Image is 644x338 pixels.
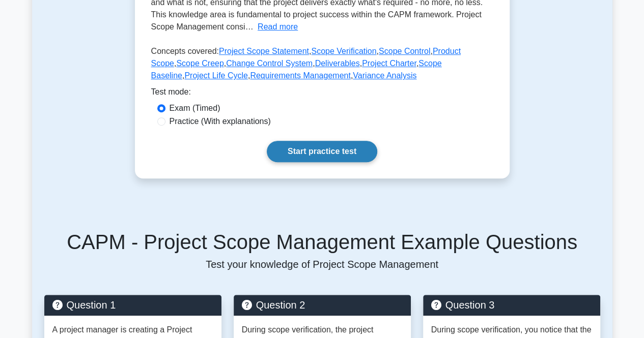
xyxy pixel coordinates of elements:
[250,71,350,80] a: Requirements Management
[184,71,248,80] a: Project Life Cycle
[267,141,377,162] a: Start practice test
[176,59,223,68] a: Scope Creep
[226,59,313,68] a: Change Control System
[242,299,403,311] h5: Question 2
[151,86,493,102] div: Test mode:
[258,21,298,33] button: Read more
[315,59,359,68] a: Deliverables
[151,45,493,86] p: Concepts covered: , , , , , , , , , , ,
[170,102,220,114] label: Exam (Timed)
[311,47,376,55] a: Scope Verification
[44,258,600,270] p: Test your knowledge of Project Scope Management
[44,230,600,254] h5: CAPM - Project Scope Management Example Questions
[52,299,213,311] h5: Question 1
[219,47,309,55] a: Project Scope Statement
[379,47,430,55] a: Scope Control
[431,299,592,311] h5: Question 3
[353,71,416,80] a: Variance Analysis
[362,59,416,68] a: Project Charter
[170,115,271,128] label: Practice (With explanations)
